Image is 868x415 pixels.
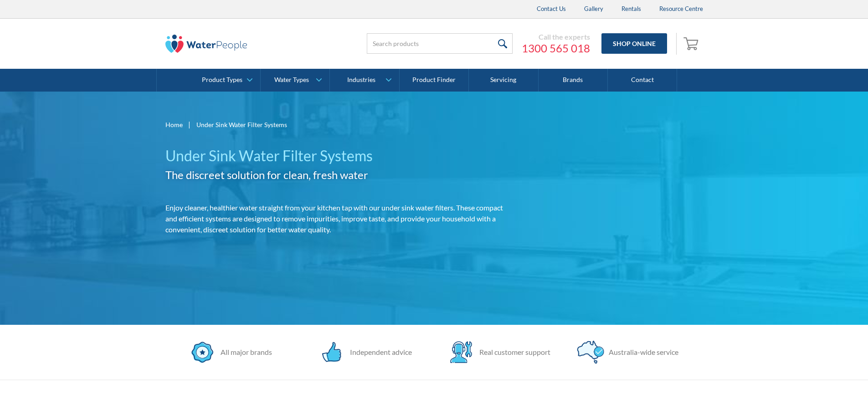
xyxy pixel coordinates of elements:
[795,369,868,415] iframe: podium webchat widget bubble
[191,69,260,92] a: Product Types
[165,35,247,53] img: The Water People
[196,120,287,129] div: Under Sink Water Filter Systems
[608,69,677,92] a: Contact
[187,119,192,130] div: |
[522,41,590,55] a: 1300 565 018
[274,76,309,84] div: Water Types
[347,76,375,84] div: Industries
[367,33,513,54] input: Search products
[165,167,515,183] h2: The discreet solution for clean, fresh water
[165,145,515,167] h1: Under Sink Water Filter Systems
[522,32,590,41] div: Call the experts
[165,202,515,235] p: Enjoy cleaner, healthier water straight from your kitchen tap with our under sink water filters. ...
[469,69,538,92] a: Servicing
[345,347,412,358] div: Independent advice
[475,347,550,358] div: Real customer support
[681,33,703,55] a: Open empty cart
[330,69,399,92] a: Industries
[601,33,667,54] a: Shop Online
[604,347,678,358] div: Australia-wide service
[165,120,183,129] a: Home
[261,69,329,92] a: Water Types
[683,36,701,51] img: shopping cart
[539,69,608,92] a: Brands
[216,347,272,358] div: All major brands
[400,69,469,92] a: Product Finder
[202,76,242,84] div: Product Types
